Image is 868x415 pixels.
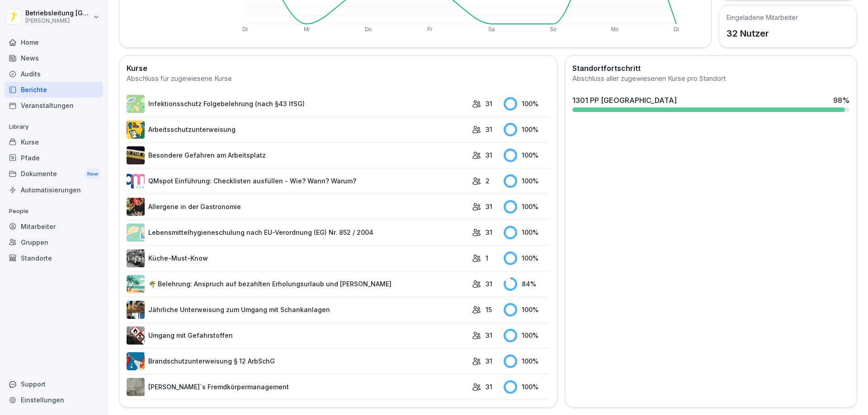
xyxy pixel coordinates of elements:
p: 32 Nutzer [726,27,798,40]
p: Betriebsleitung [GEOGRAPHIC_DATA] [25,9,91,17]
div: 100 % [504,354,550,368]
a: Home [5,34,103,50]
div: Support [5,376,103,392]
img: gxsnf7ygjsfsmxd96jxi4ufn.png [127,224,145,242]
p: 1 [486,253,488,263]
a: News [5,50,103,66]
a: Umgang mit Gefahrstoffen [127,326,467,345]
a: Arbeitsschutzunterweisung [127,121,467,139]
div: 100 % [504,329,550,342]
h2: Kurse [127,63,550,74]
a: Berichte [5,82,103,98]
a: Einstellungen [5,392,103,408]
div: 100 % [504,200,550,214]
text: Di [242,26,247,33]
a: Standorte [5,250,103,266]
a: 🌴 Belehrung: Anspruch auf bezahlten Erholungsurlaub und [PERSON_NAME] [127,275,467,293]
img: bgsrfyvhdm6180ponve2jajk.png [127,121,145,139]
a: QMspot Einführung: Checklisten ausfüllen - Wie? Wann? Warum? [127,172,467,190]
img: s9mc00x6ussfrb3lxoajtb4r.png [127,275,145,293]
text: Mi [304,26,310,33]
p: 31 [486,382,492,392]
div: New [85,169,100,179]
img: gsgognukgwbtoe3cnlsjjbmw.png [127,198,145,216]
p: Library [5,120,103,134]
text: Fr [427,26,432,33]
a: Jährliche Unterweisung zum Umgang mit Schankanlagen [127,301,467,319]
a: Allergene in der Gastronomie [127,198,467,216]
text: Di [674,26,679,33]
a: Besondere Gefahren am Arbeitsplatz [127,146,467,164]
div: 100 % [504,303,550,317]
p: 31 [486,125,492,134]
p: [PERSON_NAME] [25,18,91,24]
div: 1301 PP [GEOGRAPHIC_DATA] [572,95,677,106]
h2: Standortfortschritt [572,63,849,74]
div: 100 % [504,252,550,265]
a: Infektionsschutz Folgebelehrung (nach §43 IfSG) [127,95,467,113]
a: DokumenteNew [5,166,103,182]
a: Küche-Must-Know [127,249,467,267]
a: Gruppen [5,234,103,250]
a: Mitarbeiter [5,219,103,234]
img: zq4t51x0wy87l3xh8s87q7rq.png [127,146,145,164]
img: ro33qf0i8ndaw7nkfv0stvse.png [127,326,145,345]
div: 100 % [504,174,550,188]
div: Dokumente [5,166,103,182]
img: rsy9vu330m0sw5op77geq2rv.png [127,172,145,190]
p: 31 [486,331,492,340]
div: 100 % [504,123,550,136]
a: Automatisierungen [5,182,103,198]
img: tgff07aey9ahi6f4hltuk21p.png [127,95,145,113]
a: Veranstaltungen [5,98,103,113]
a: [PERSON_NAME]`s Fremdkörpermanagement [127,378,467,396]
div: Abschluss für zugewiesene Kurse [127,74,550,84]
p: 31 [486,99,492,108]
p: 31 [486,228,492,237]
text: Mo [611,26,618,33]
text: Sa [488,26,495,33]
img: gxc2tnhhndim38heekucasph.png [127,249,145,267]
img: etou62n52bjq4b8bjpe35whp.png [127,301,145,319]
a: 1301 PP [GEOGRAPHIC_DATA]98% [569,91,853,116]
div: 84 % [504,277,550,291]
text: Do [365,26,372,33]
p: 31 [486,356,492,366]
a: Audits [5,66,103,82]
p: People [5,204,103,219]
div: 100 % [504,97,550,111]
a: Brandschutzunterweisung § 12 ArbSchG [127,352,467,370]
div: 100 % [504,149,550,162]
h5: Eingeladene Mitarbeiter [726,13,798,22]
div: 100 % [504,380,550,394]
a: Pfade [5,150,103,166]
div: 98 % [833,95,849,106]
a: Lebensmittelhygieneschulung nach EU-Verordnung (EG) Nr. 852 / 2004 [127,224,467,242]
p: 15 [486,305,492,314]
img: ltafy9a5l7o16y10mkzj65ij.png [127,378,145,396]
div: 100 % [504,226,550,239]
img: b0iy7e1gfawqjs4nezxuanzk.png [127,352,145,370]
p: 31 [486,279,492,289]
p: 31 [486,150,492,160]
p: 2 [486,176,490,186]
a: Kurse [5,134,103,150]
div: Abschluss aller zugewiesenen Kurse pro Standort [572,74,849,84]
p: 31 [486,202,492,211]
text: So [550,26,557,33]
